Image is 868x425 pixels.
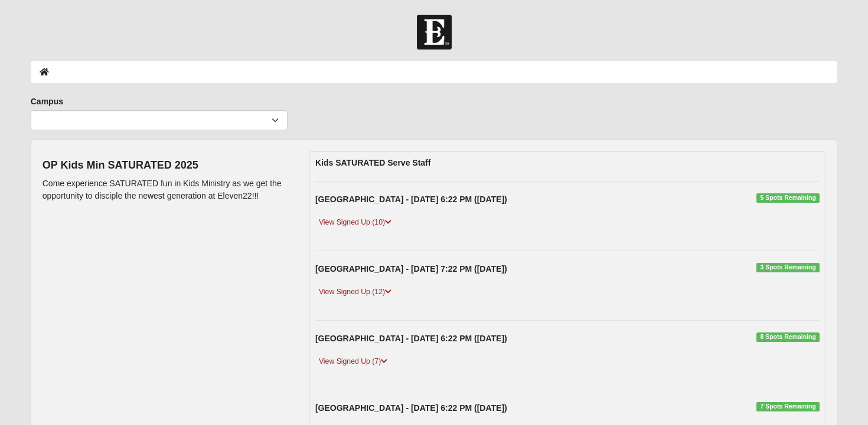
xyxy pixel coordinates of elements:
[756,193,820,203] span: 5 Spots Remaining
[43,159,292,172] h4: OP Kids Min SATURATED 2025
[43,177,292,202] p: Come experience SATURATED fun in Kids Ministry as we get the opportunity to disciple the newest g...
[315,216,395,229] a: View Signed Up (10)
[315,334,507,343] strong: [GEOGRAPHIC_DATA] - [DATE] 6:22 PM ([DATE])
[315,403,507,413] strong: [GEOGRAPHIC_DATA] - [DATE] 6:22 PM ([DATE])
[756,332,820,342] span: 8 Spots Remaining
[756,402,820,411] span: 7 Spots Remaining
[315,264,507,274] strong: [GEOGRAPHIC_DATA] - [DATE] 7:22 PM ([DATE])
[417,15,452,50] img: Church of Eleven22 Logo
[315,286,395,298] a: View Signed Up (12)
[756,263,820,272] span: 3 Spots Remaining
[315,355,391,368] a: View Signed Up (7)
[315,158,431,167] strong: Kids SATURATED Serve Staff
[31,95,63,107] label: Campus
[315,195,507,204] strong: [GEOGRAPHIC_DATA] - [DATE] 6:22 PM ([DATE])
